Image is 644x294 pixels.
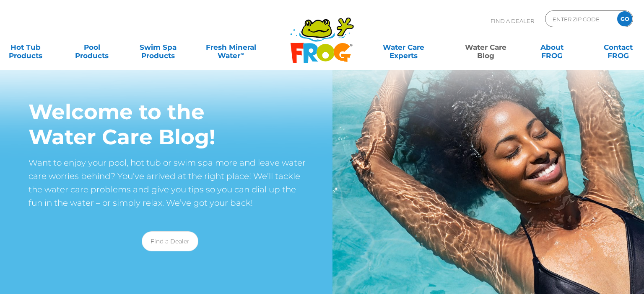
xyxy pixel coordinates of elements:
a: AboutFROG [526,39,578,56]
a: Find a Dealer [142,231,198,251]
a: ContactFROG [592,39,644,56]
p: Find A Dealer [491,10,534,31]
input: Zip Code Form [552,13,608,25]
a: Fresh MineralWater∞ [199,39,263,56]
a: Water CareBlog [460,39,512,56]
a: PoolProducts [66,39,118,56]
input: GO [617,11,632,26]
sup: ∞ [240,51,244,57]
a: Swim SpaProducts [132,39,184,56]
p: Want to enjoy your pool, hot tub or swim spa more and leave water care worries behind? You’ve arr... [29,156,312,210]
a: Water CareExperts [361,39,445,56]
